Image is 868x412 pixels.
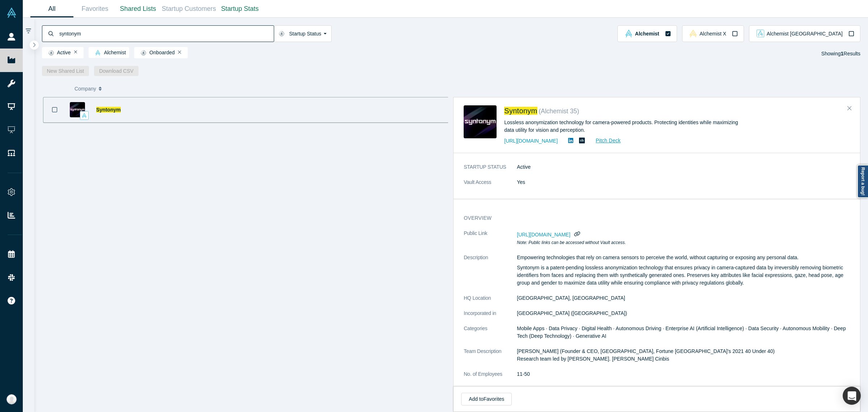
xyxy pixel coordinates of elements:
[517,264,857,287] p: Syntonym is a patent-pending lossless anonymization technology that ensures privacy in camera-cap...
[504,107,537,115] a: Syntonym
[517,178,857,186] dd: Yes
[30,0,73,17] a: All
[689,30,697,37] img: alchemistx Vault Logo
[821,51,860,56] span: Showing Results
[588,136,621,145] a: Pitch Deck
[464,105,497,138] img: Syntonym's Logo
[517,325,846,339] span: Mobile Apps · Data Privacy · Digital Health · Autonomous Driving · Enterprise AI (Artificial Inte...
[82,113,87,118] img: alchemist Vault Logo
[625,30,633,37] img: alchemist Vault Logo
[464,325,517,348] dt: Categories
[504,119,745,134] div: Lossless anonymization technology for camera-powered products. Protecting identities while maximi...
[141,50,146,56] img: Startup status
[682,25,744,42] button: alchemistx Vault LogoAlchemist X
[274,25,332,42] button: Startup Status
[218,0,261,17] a: Startup Stats
[178,50,181,55] button: Remove Filter
[75,81,96,96] span: Company
[844,103,855,114] button: Close
[841,51,844,56] strong: 1
[159,0,218,17] a: Startup Customers
[48,50,54,56] img: Startup status
[857,165,868,198] a: Report a bug!
[96,107,121,113] a: Syntonym
[75,81,128,96] button: Company
[749,25,860,42] button: alchemist_aj Vault LogoAlchemist [GEOGRAPHIC_DATA]
[464,294,517,310] dt: HQ Location
[461,393,512,405] button: Add toFavorites
[137,50,175,56] span: Onboarded
[757,30,764,37] img: alchemist_aj Vault Logo
[504,138,558,144] a: [URL][DOMAIN_NAME]
[74,50,77,55] button: Remove Filter
[699,31,726,36] span: Alchemist X
[517,310,857,317] dd: [GEOGRAPHIC_DATA] ([GEOGRAPHIC_DATA])
[7,8,17,18] img: Alchemist Vault Logo
[42,66,89,76] button: New Shared List
[279,31,284,37] img: Startup status
[73,0,116,17] a: Favorites
[517,163,857,171] dd: Active
[59,25,274,42] input: Search by company name, class, customer, one-liner or category
[523,386,857,393] li: 💰 $400K in licensing revenue as of Q4 2024, with an additional $105K in finalized commercial deals
[517,370,857,378] dd: 11-50
[464,348,517,370] dt: Team Description
[617,25,677,42] button: alchemist Vault LogoAlchemist
[464,214,847,222] h3: overview
[94,66,139,76] button: Download CSV
[464,163,517,178] dt: STARTUP STATUS
[767,31,843,36] span: Alchemist [GEOGRAPHIC_DATA]
[464,178,517,194] dt: Vault Access
[464,370,517,386] dt: No. of Employees
[635,31,659,36] span: Alchemist
[464,230,487,237] span: Public Link
[95,50,101,55] img: alchemist Vault Logo
[539,108,579,115] small: ( Alchemist 35 )
[517,254,857,261] p: Empowering technologies that rely on camera sensors to perceive the world, without capturing or e...
[70,102,85,117] img: Syntonym's Logo
[517,240,626,245] em: Note: Public links can be accessed without Vault access.
[464,254,517,294] dt: Description
[116,0,159,17] a: Shared Lists
[43,97,66,122] button: Bookmark
[92,50,126,56] span: Alchemist
[7,394,17,404] img: Kristine Ortaliz's Account
[517,294,857,302] dd: [GEOGRAPHIC_DATA], [GEOGRAPHIC_DATA]
[464,310,517,325] dt: Incorporated in
[45,50,71,56] span: Active
[517,348,857,363] p: [PERSON_NAME] (Founder & CEO, [GEOGRAPHIC_DATA], Fortune [GEOGRAPHIC_DATA]'s 2021 40 Under 40) Re...
[517,232,570,237] span: [URL][DOMAIN_NAME]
